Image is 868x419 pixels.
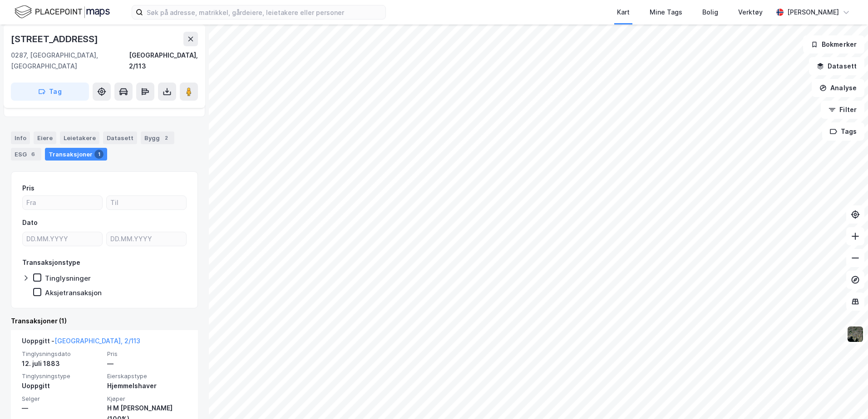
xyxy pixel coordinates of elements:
[22,358,102,369] div: 12. juli 1883
[803,35,864,54] button: Bokmerker
[11,32,100,46] div: [STREET_ADDRESS]
[141,132,174,144] div: Bygg
[22,395,102,403] span: Selger
[22,217,38,228] div: Dato
[107,372,187,380] span: Eierskapstype
[23,232,102,246] input: DD.MM.YYYY
[103,132,137,144] div: Datasett
[702,7,718,18] div: Bolig
[45,274,91,283] div: Tinglysninger
[809,57,864,75] button: Datasett
[60,132,99,144] div: Leietakere
[787,7,839,18] div: [PERSON_NAME]
[45,148,107,161] div: Transaksjoner
[107,196,186,209] input: Til
[11,50,129,72] div: 0287, [GEOGRAPHIC_DATA], [GEOGRAPHIC_DATA]
[54,337,140,345] a: [GEOGRAPHIC_DATA], 2/113
[812,79,864,97] button: Analyse
[29,150,38,159] div: 6
[738,7,763,18] div: Verktøy
[11,83,89,101] button: Tag
[22,350,102,358] span: Tinglysningsdato
[847,326,864,343] img: 9k=
[617,7,630,18] div: Kart
[22,183,35,194] div: Pris
[107,380,187,391] div: Hjemmelshaver
[22,403,102,414] div: —
[143,5,385,19] input: Søk på adresse, matrikkel, gårdeiere, leietakere eller personer
[23,196,102,209] input: Fra
[107,350,187,358] span: Pris
[822,122,864,141] button: Tags
[107,395,187,403] span: Kjøper
[22,380,102,391] div: Uoppgitt
[823,375,868,419] iframe: Chat Widget
[34,132,56,144] div: Eiere
[11,148,41,161] div: ESG
[162,133,171,142] div: 2
[129,50,198,72] div: [GEOGRAPHIC_DATA], 2/113
[15,4,110,20] img: logo.f888ab2527a4732fd821a326f86c7f29.svg
[11,316,198,326] div: Transaksjoner (1)
[22,336,140,350] div: Uoppgitt -
[650,7,682,18] div: Mine Tags
[22,257,80,268] div: Transaksjonstype
[45,288,102,297] div: Aksjetransaksjon
[94,150,104,159] div: 1
[11,132,30,144] div: Info
[821,101,864,119] button: Filter
[107,358,187,369] div: —
[22,372,102,380] span: Tinglysningstype
[823,375,868,419] div: Kontrollprogram for chat
[107,232,186,246] input: DD.MM.YYYY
